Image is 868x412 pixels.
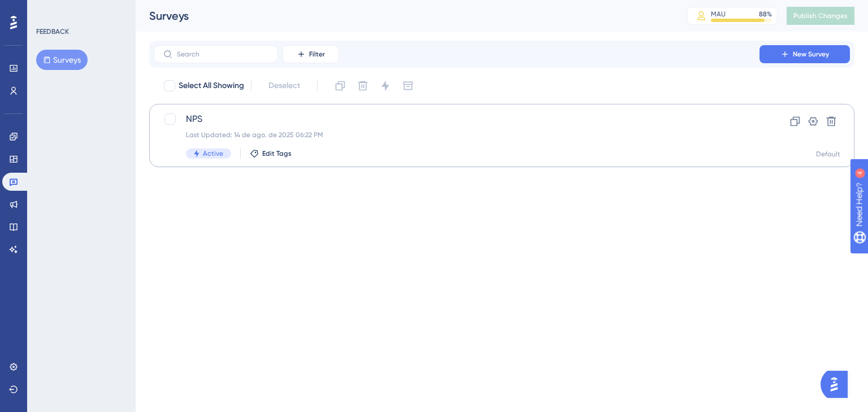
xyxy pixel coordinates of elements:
[283,45,339,63] button: Filter
[793,11,848,20] span: Publish Changes
[186,130,727,139] div: Last Updated: 14 de ago. de 2025 06:22 PM
[186,112,727,126] span: NPS
[179,79,244,93] span: Select All Showing
[258,76,310,96] button: Deselect
[149,8,659,24] div: Surveys
[268,79,300,93] span: Deselect
[262,149,292,158] span: Edit Tags
[203,149,223,158] span: Active
[759,10,772,19] div: 88 %
[27,3,71,16] span: Need Help?
[79,6,82,15] div: 4
[36,27,69,36] div: FEEDBACK
[759,45,850,63] button: New Survey
[309,50,325,59] span: Filter
[250,149,292,158] button: Edit Tags
[816,150,840,159] div: Default
[787,7,854,25] button: Publish Changes
[793,50,829,59] span: New Survey
[177,50,268,58] input: Search
[821,367,854,401] iframe: UserGuiding AI Assistant Launcher
[711,10,726,19] div: MAU
[36,50,88,70] button: Surveys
